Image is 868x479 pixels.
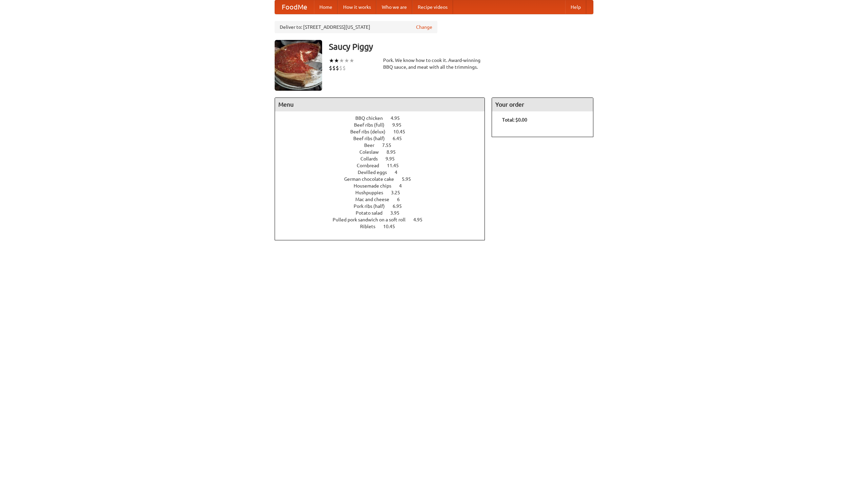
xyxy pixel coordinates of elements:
a: Hushpuppies 3.25 [355,190,413,195]
a: Change [416,24,432,30]
span: BBQ chicken [355,115,390,121]
span: 7.55 [382,143,398,148]
a: Help [565,0,586,14]
span: Devilled eggs [358,170,394,175]
a: Home [314,0,338,14]
h3: Saucy Piggy [329,40,593,53]
span: Beef ribs (delux) [350,129,392,134]
a: Potato salad 3.95 [356,210,412,216]
div: Deliver to: [STREET_ADDRESS][US_STATE] [275,21,437,33]
a: Cornbread 11.45 [357,163,411,168]
a: Beef ribs (delux) 10.45 [350,129,418,134]
b: Total: $0.00 [502,117,527,123]
h4: Menu [275,98,485,111]
span: Pulled pork sandwich on a soft roll [333,217,412,222]
span: 3.95 [390,210,406,216]
li: $ [329,64,332,72]
span: 10.45 [383,224,402,229]
span: 4.95 [391,115,407,121]
li: ★ [344,57,349,64]
span: Housemade chips [354,183,398,189]
span: Potato salad [356,210,389,216]
li: ★ [349,57,354,64]
div: Pork. We know how to cook it. Award-winning BBQ sauce, and meat with all the trimmings. [383,57,485,70]
li: $ [342,64,346,72]
li: $ [339,64,342,72]
span: 8.95 [387,149,402,155]
span: 9.95 [392,122,408,128]
a: Coleslaw 8.95 [359,149,408,155]
span: 5.95 [402,176,418,182]
span: Collards [360,156,384,161]
span: German chocolate cake [344,176,401,182]
span: Beef ribs (half) [353,136,392,141]
a: Pork ribs (half) 6.95 [354,203,414,209]
span: Beef ribs (full) [354,122,391,128]
span: Hushpuppies [355,190,390,195]
li: $ [336,64,339,72]
span: 10.45 [393,129,412,134]
a: German chocolate cake 5.95 [344,176,423,182]
a: Mac and cheese 6 [355,197,412,202]
span: 4.95 [413,217,429,222]
span: 4 [399,183,409,189]
li: ★ [339,57,344,64]
span: Cornbread [357,163,386,168]
span: 9.95 [386,156,401,161]
a: Beef ribs (half) 6.45 [353,136,414,141]
span: 4 [395,170,404,175]
span: 6.45 [393,136,409,141]
a: Housemade chips 4 [354,183,414,189]
span: 6.95 [393,203,409,209]
a: Pulled pork sandwich on a soft roll 4.95 [333,217,435,222]
a: Riblets 10.45 [360,224,408,229]
span: 3.25 [391,190,407,195]
a: FoodMe [275,0,314,14]
h4: Your order [492,98,593,111]
span: Coleslaw [359,149,386,155]
span: Pork ribs (half) [354,203,392,209]
a: Recipe videos [412,0,453,14]
li: ★ [334,57,339,64]
a: Devilled eggs 4 [358,170,410,175]
span: 6 [397,197,407,202]
a: BBQ chicken 4.95 [355,115,412,121]
li: ★ [329,57,334,64]
a: Beer 7.55 [364,143,404,148]
li: $ [332,64,336,72]
img: angular.jpg [275,40,322,91]
span: Beer [364,143,381,148]
span: Riblets [360,224,382,229]
a: Collards 9.95 [360,156,407,161]
span: Mac and cheese [355,197,396,202]
a: Beef ribs (full) 9.95 [354,122,414,128]
span: 11.45 [387,163,406,168]
a: How it works [338,0,376,14]
a: Who we are [376,0,412,14]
